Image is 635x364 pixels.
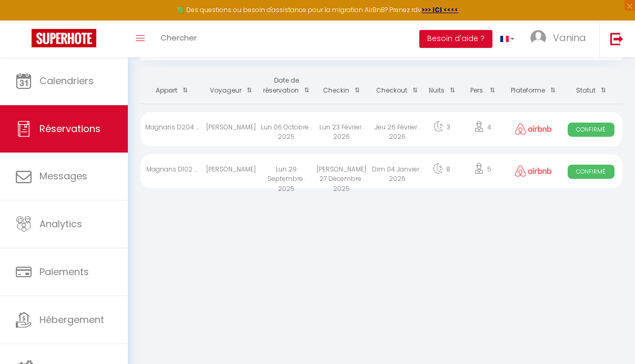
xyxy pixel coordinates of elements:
button: Besoin d'aide ? [419,30,492,48]
th: Sort by booking date [258,68,314,104]
span: Vanina [553,31,586,44]
img: logout [610,32,623,45]
th: Sort by guest [203,68,258,104]
span: Réservations [39,122,100,135]
span: Analytics [39,217,82,230]
span: Calendriers [39,74,94,87]
th: Sort by checkin [314,68,369,104]
a: Chercher [153,21,205,57]
a: >>> ICI <<<< [421,5,458,14]
th: Sort by nights [425,68,458,104]
th: Sort by channel [507,68,560,104]
a: ... Vanina [522,21,599,57]
img: ... [530,30,546,46]
th: Sort by rentals [140,68,203,104]
span: Messages [39,169,87,183]
img: Super Booking [32,29,96,47]
th: Sort by people [459,68,507,104]
th: Sort by checkout [369,68,425,104]
span: Paiements [39,265,89,278]
span: Hébergement [39,313,104,326]
span: Chercher [160,32,197,43]
th: Sort by status [560,68,622,104]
